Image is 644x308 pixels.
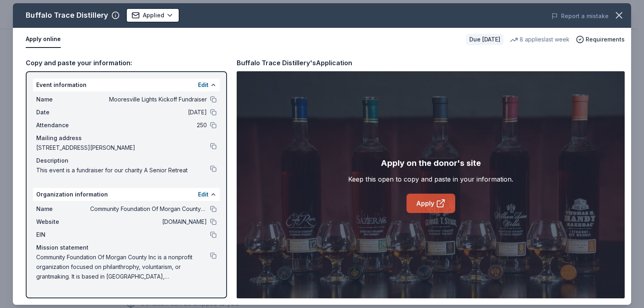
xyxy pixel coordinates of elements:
span: 250 [90,120,207,130]
div: Buffalo Trace Distillery [26,9,108,22]
span: [DOMAIN_NAME] [90,217,207,227]
span: Attendance [36,120,90,130]
span: Date [36,107,90,117]
button: Apply online [26,31,61,48]
div: Due [DATE] [466,34,504,45]
div: Keep this open to copy and paste in your information. [348,174,513,184]
span: [DATE] [90,107,207,117]
button: Edit [198,80,208,90]
div: Mission statement [36,243,217,252]
button: Edit [198,190,208,199]
div: Event information [33,79,220,91]
span: Community Foundation Of Morgan County Inc is a nonprofit organization focused on philanthrophy, v... [36,252,210,281]
a: Apply [407,194,455,213]
div: Apply on the donor's site [381,157,481,170]
div: 8 applies last week [510,35,570,44]
span: Mooresville Lights Kickoff Fundraiser [90,95,207,104]
div: Buffalo Trace Distillery's Application [237,58,352,68]
span: Applied [143,10,164,20]
button: Report a mistake [551,11,609,21]
span: EIN [36,230,90,240]
div: Copy and paste your information: [26,58,227,68]
span: [STREET_ADDRESS][PERSON_NAME] [36,143,210,153]
span: Name [36,95,90,104]
button: Applied [126,8,180,23]
span: Requirements [586,35,625,44]
div: Organization information [33,188,220,201]
span: Name [36,204,90,214]
span: Community Foundation Of Morgan County Inc [90,204,207,214]
button: Requirements [576,35,625,44]
span: This event is a fundraiser for our charity A Senior Retreat [36,165,210,175]
div: Mailing address [36,133,217,143]
span: Website [36,217,90,227]
div: Description [36,156,217,165]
